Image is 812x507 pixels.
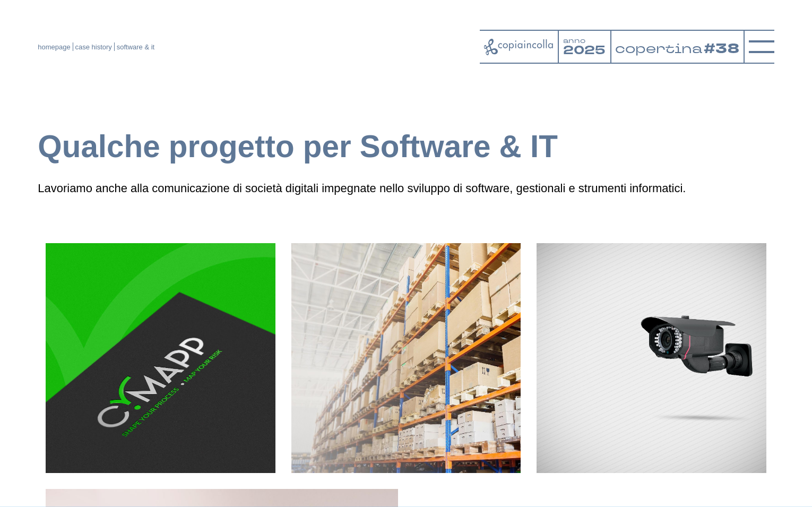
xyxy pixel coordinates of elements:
[563,36,585,45] tspan: anno
[38,179,774,197] p: Lavoriamo anche alla comunicazione di società digitali impegnate nello sviluppo di software, gest...
[38,127,774,166] h1: Qualche progetto per Software & IT
[563,42,605,58] tspan: 2025
[75,43,112,51] a: case history
[117,43,154,51] a: software & it
[704,40,739,59] tspan: #38
[615,40,702,57] tspan: copertina
[38,43,70,51] a: homepage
